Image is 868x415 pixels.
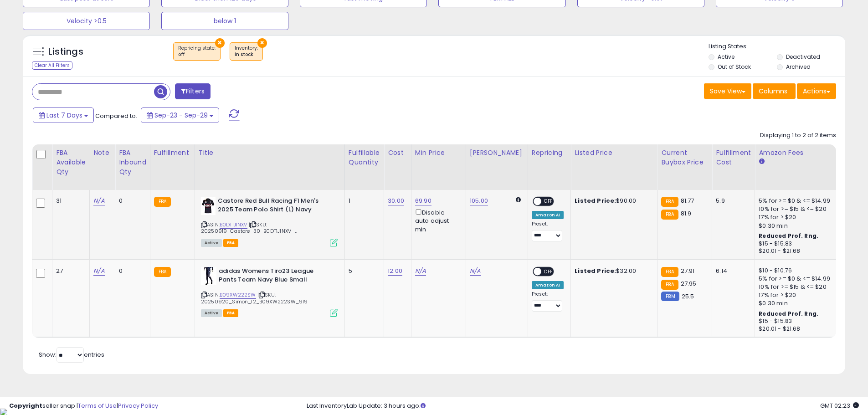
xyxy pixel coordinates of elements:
[201,267,338,316] div: ASIN:
[154,267,171,277] small: FBA
[470,266,481,276] a: N/A
[661,148,708,167] div: Current Buybox Price
[470,148,524,158] div: [PERSON_NAME]
[199,148,341,158] div: Title
[349,267,377,275] div: 5
[797,83,836,99] button: Actions
[759,267,834,275] div: $10 - $10.76
[215,38,225,48] button: ×
[415,196,431,205] a: 69.90
[786,63,811,71] label: Archived
[415,148,462,158] div: Min Price
[759,240,834,248] div: $15 - $15.83
[532,281,564,289] div: Amazon AI
[218,197,329,216] b: Castore Red Bull Racing F1 Men's 2025 Team Polo Shirt (L) Navy
[201,291,308,305] span: | SKU: 20250920_Simon_12_B09XW222SW_919
[78,401,117,410] a: Terms of Use
[716,267,748,275] div: 6.14
[235,45,258,58] span: Inventory :
[716,148,751,167] div: Fulfillment Cost
[201,197,216,215] img: 31yEIFfib1L._SL40_.jpg
[56,148,86,177] div: FBA Available Qty
[388,148,407,158] div: Cost
[95,112,137,120] span: Compared to:
[48,46,83,58] h5: Listings
[541,198,556,205] span: OFF
[220,291,256,299] a: B09XW222SW
[661,197,678,207] small: FBA
[119,267,143,275] div: 0
[759,283,834,291] div: 10% for >= $15 & <= $20
[201,309,222,317] span: All listings currently available for purchase on Amazon
[56,197,82,205] div: 31
[759,275,834,283] div: 5% for >= $0 & <= $14.99
[154,111,208,120] span: Sep-23 - Sep-29
[759,148,837,158] div: Amazon Fees
[704,83,751,99] button: Save View
[223,309,239,317] span: FBA
[759,310,818,318] b: Reduced Prof. Rng.
[415,207,459,234] div: Disable auto adjust min
[661,210,678,220] small: FBA
[718,63,751,71] label: Out of Stock
[760,131,836,140] div: Displaying 1 to 2 of 2 items
[661,267,678,277] small: FBA
[388,196,404,205] a: 30.00
[681,279,697,288] span: 27.95
[709,42,845,51] p: Listing States:
[178,51,216,58] div: off
[759,197,834,205] div: 5% for >= $0 & <= $14.99
[759,318,834,325] div: $15 - $15.83
[119,148,146,177] div: FBA inbound Qty
[93,266,104,276] a: N/A
[661,292,679,301] small: FBM
[175,83,211,99] button: Filters
[415,266,426,276] a: N/A
[219,267,329,286] b: adidas Womens Tiro23 League Pants Team Navy Blue Small
[759,247,834,255] div: $20.01 - $21.68
[759,222,834,230] div: $0.30 min
[718,53,734,61] label: Active
[46,111,82,120] span: Last 7 Days
[223,239,239,247] span: FBA
[9,402,158,410] div: seller snap | |
[682,292,694,301] span: 25.5
[575,148,653,158] div: Listed Price
[759,158,764,166] small: Amazon Fees.
[141,108,219,123] button: Sep-23 - Sep-29
[575,266,616,275] b: Listed Price:
[33,108,94,123] button: Last 7 Days
[681,209,692,218] span: 81.9
[661,280,678,290] small: FBA
[119,197,143,205] div: 0
[56,267,82,275] div: 27
[201,267,216,285] img: 31uukpB5WiL._SL40_.jpg
[118,401,158,410] a: Privacy Policy
[575,267,650,275] div: $32.00
[32,61,72,70] div: Clear All Filters
[759,291,834,299] div: 17% for > $20
[516,197,521,203] i: Calculated using Dynamic Max Price.
[532,291,564,312] div: Preset:
[681,266,695,275] span: 27.91
[154,197,171,207] small: FBA
[681,196,694,205] span: 81.77
[201,221,297,235] span: | SKU: 20250919_Castore_30_B0DT1J1NXV_L
[575,196,616,205] b: Listed Price:
[759,232,818,240] b: Reduced Prof. Rng.
[759,325,834,333] div: $20.01 - $21.68
[388,266,402,276] a: 12.00
[759,205,834,213] div: 10% for >= $15 & <= $20
[201,197,338,246] div: ASIN:
[9,401,42,410] strong: Copyright
[532,148,567,158] div: Repricing
[759,299,834,307] div: $0.30 min
[349,148,380,167] div: Fulfillable Quantity
[93,148,111,158] div: Note
[716,197,748,205] div: 5.9
[178,45,216,58] span: Repricing state :
[820,401,859,410] span: 2025-10-7 02:23 GMT
[39,350,104,359] span: Show: entries
[349,197,377,205] div: 1
[93,196,104,205] a: N/A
